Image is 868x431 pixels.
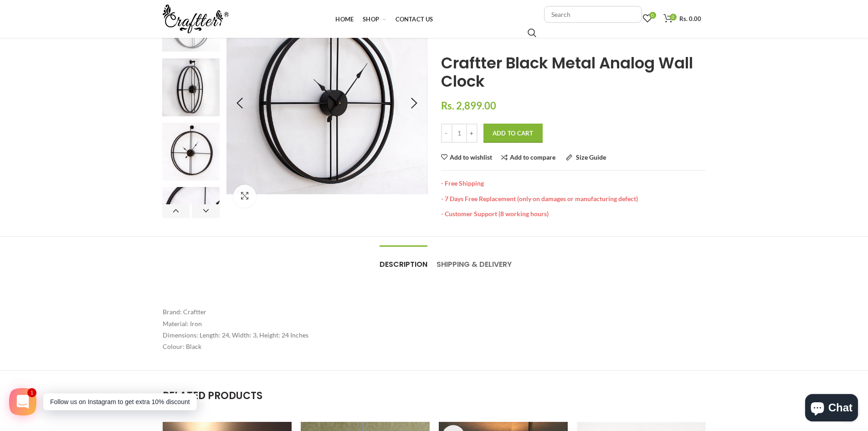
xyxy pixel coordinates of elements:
[163,306,706,352] div: Brand: Craftter Material: Iron Dimensions: Length: 24, Width: 3, Height: 24 Inches Colour: Black
[441,99,496,112] span: Rs. 2,899.00
[331,10,358,28] a: Home
[544,6,642,23] input: Search
[576,153,606,161] span: Size Guide
[391,10,438,28] a: Contact Us
[649,12,656,19] span: 0
[380,259,427,270] span: Description
[466,124,478,143] input: +
[363,16,379,23] span: Shop
[162,58,220,116] img: RHP-18-3_150x_crop_center.jpg
[380,246,427,274] a: Description
[450,154,492,161] span: Add to wishlist
[566,154,606,161] a: Size Guide
[437,246,512,274] a: Shipping & Delivery
[679,15,701,22] span: Rs. 0.00
[501,154,555,161] a: Add to compare
[528,28,536,37] input: Search
[437,259,512,270] span: Shipping & Delivery
[31,391,33,394] span: 1
[192,204,220,218] button: Next
[335,16,354,23] span: Home
[441,170,706,218] div: - Free Shipping - 7 Days Free Replacement (only on damages or manufacturing defect) - Customer Su...
[441,124,452,143] input: -
[670,14,677,21] span: 0
[483,124,543,143] button: Add to Cart
[163,389,262,403] span: RELATED PRODUCTS
[441,154,492,161] a: Add to wishlist
[510,153,555,161] span: Add to compare
[441,52,693,93] span: Craftter Black Metal Analog Wall Clock
[659,10,706,28] a: 0 Rs. 0.00
[162,123,220,181] img: RHP-18-4_150x_crop_center.jpg
[802,394,861,424] inbox-online-store-chat: Shopify online store chat
[395,16,433,23] span: Contact Us
[358,10,390,28] a: Shop
[162,204,190,218] button: Previous
[638,10,657,28] a: 0
[162,187,220,245] img: RHP-18-5_150x_crop_center.jpg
